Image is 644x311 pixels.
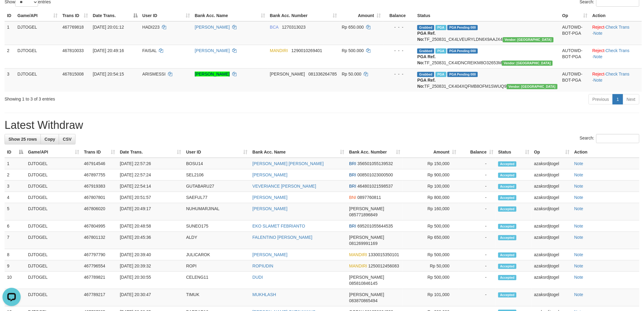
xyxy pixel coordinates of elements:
span: [PERSON_NAME] [270,72,305,76]
span: Rp 500.000 [342,48,364,53]
span: Accepted [498,173,516,178]
th: Game/API: activate to sort column ascending [15,10,60,21]
a: [PERSON_NAME] [PERSON_NAME] [253,161,324,166]
input: Search: [596,134,639,143]
td: AUTOWD-BOT-PGA [560,21,590,45]
a: [PERSON_NAME] [195,25,230,30]
td: Rp 800,000 [403,192,459,203]
span: Accepted [498,235,516,240]
th: User ID: activate to sort column ascending [184,147,250,158]
h1: Latest Withdraw [5,119,639,131]
span: BRI [349,161,356,166]
a: Note [574,292,583,297]
a: Copy [40,134,59,144]
td: DJTOGEL [26,158,82,169]
td: DJTOGEL [26,289,82,306]
td: - [459,249,496,260]
a: DUDI [253,275,263,280]
span: Copy 085810846145 to clipboard [349,281,377,286]
span: Grabbed [417,25,434,30]
td: azaksrdjtogel [532,249,572,260]
span: Accepted [498,207,516,212]
td: [DATE] 22:54:14 [117,181,184,192]
span: Accepted [498,264,516,269]
td: · · [590,21,642,45]
td: Rp 900,000 [403,169,459,181]
td: BOSU14 [184,158,250,169]
th: Game/API: activate to sort column ascending [26,147,82,158]
span: Vendor URL: https://checkout4.1velocity.biz [502,61,553,66]
div: Showing 1 to 3 of 3 entries [5,94,264,102]
th: Action [572,147,639,158]
td: GUTABARU27 [184,181,250,192]
td: Rp 150,000 [403,158,459,169]
span: Marked by azaksrdjtogel [436,25,446,30]
td: - [459,169,496,181]
span: BRI [349,224,356,228]
a: Note [574,235,583,240]
a: Note [574,161,583,166]
span: Copy 1270313023 to clipboard [282,25,306,30]
a: Reject [593,48,605,53]
span: Copy 0897760811 to clipboard [358,195,381,200]
span: Copy 081336264785 to clipboard [309,72,337,76]
td: TIMUK [184,289,250,306]
a: Note [574,184,583,189]
a: Reject [593,25,605,30]
td: 2 [5,45,15,68]
th: Amount: activate to sort column ascending [339,10,383,21]
a: Note [574,263,583,268]
td: 2 [5,169,26,181]
span: Copy 356501055139532 to clipboard [358,161,393,166]
span: MANDIRI [349,252,367,257]
td: DJTOGEL [15,21,60,45]
th: Balance: activate to sort column ascending [459,147,496,158]
a: Reject [593,72,605,76]
td: AUTOWD-BOT-PGA [560,45,590,68]
a: Note [574,224,583,228]
a: [PERSON_NAME] [195,48,230,53]
a: [PERSON_NAME] [253,172,288,177]
th: ID [5,10,15,21]
td: - [459,272,496,289]
th: Trans ID: activate to sort column ascending [60,10,90,21]
th: Op: activate to sort column ascending [560,10,590,21]
td: ROPI [184,260,250,272]
td: [DATE] 22:57:24 [117,169,184,181]
td: DJTOGEL [26,181,82,192]
td: 467789821 [82,272,117,289]
td: - [459,181,496,192]
div: - - - [386,48,412,54]
td: azaksrdjtogel [532,203,572,221]
span: Vendor URL: https://checkout4.1velocity.biz [507,84,558,89]
td: TF_250831_CK4IDNCREIKM8O32653M [415,45,560,68]
td: Rp 101,000 [403,289,459,306]
th: Bank Acc. Name: activate to sort column ascending [250,147,347,158]
td: SEL2106 [184,169,250,181]
td: DJTOGEL [26,249,82,260]
td: azaksrdjtogel [532,169,572,181]
th: Trans ID: activate to sort column ascending [82,147,117,158]
span: PGA Pending [447,48,478,54]
td: TF_250831_CK404XQFMB8OFM1SWUQ9 [415,68,560,92]
td: ALDY [184,232,250,249]
span: Accepted [498,224,516,229]
th: Op: activate to sort column ascending [532,147,572,158]
td: 1 [5,21,15,45]
span: ARISMESSI [142,72,166,76]
td: azaksrdjtogel [532,272,572,289]
span: Copy 1250012456083 to clipboard [368,263,399,268]
td: - [459,260,496,272]
td: NUHUMARJINAL [184,203,250,221]
td: Rp 500,000 [403,272,459,289]
a: [PERSON_NAME] [253,252,288,257]
span: Copy 081269991169 to clipboard [349,241,377,246]
span: [PERSON_NAME] [349,292,384,297]
td: - [459,203,496,221]
b: PGA Ref. No: [417,31,436,42]
td: [DATE] 20:30:55 [117,272,184,289]
td: Rp 650,000 [403,232,459,249]
td: DJTOGEL [26,203,82,221]
b: PGA Ref. No: [417,54,436,65]
a: [PERSON_NAME] [253,195,288,200]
